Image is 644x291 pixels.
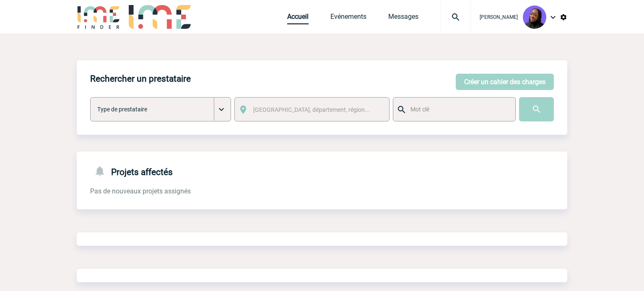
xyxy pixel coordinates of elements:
h4: Rechercher un prestataire [90,74,191,84]
a: Accueil [287,13,309,24]
img: notifications-24-px-g.png [93,165,111,177]
h4: Projets affectés [90,165,173,177]
span: [GEOGRAPHIC_DATA], département, région... [253,106,370,113]
img: 131349-0.png [523,5,546,29]
img: IME-Finder [77,5,120,29]
a: Evénements [330,13,366,24]
input: Mot clé [408,104,508,115]
input: Submit [519,97,554,121]
a: Messages [388,13,418,24]
span: Pas de nouveaux projets assignés [90,187,191,195]
span: [PERSON_NAME] [480,14,518,20]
